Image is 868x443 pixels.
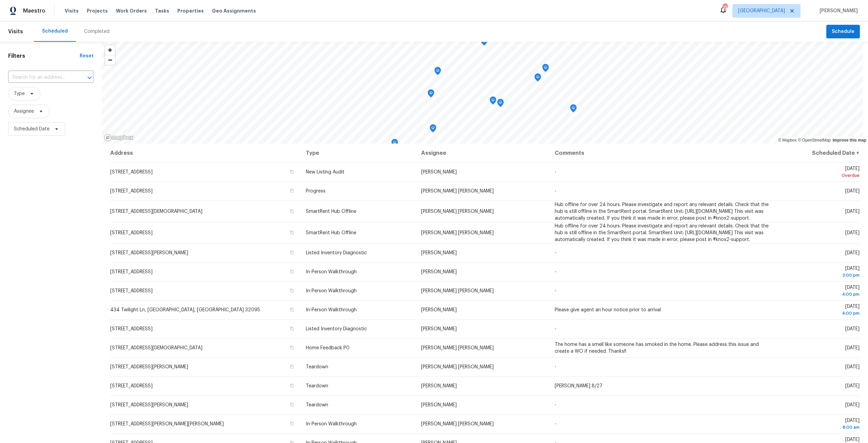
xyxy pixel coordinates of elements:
span: [DATE] [845,365,860,369]
span: Type [14,90,25,97]
span: New Listing Audit [306,170,344,174]
button: Copy Address [289,383,295,389]
button: Copy Address [289,208,295,214]
span: In-Person Walkthrough [306,270,357,274]
span: Home Feedback P0 [306,346,350,350]
span: [PERSON_NAME] [PERSON_NAME] [421,346,494,350]
span: [DATE] [780,418,860,431]
button: Copy Address [289,307,295,313]
span: [STREET_ADDRESS][PERSON_NAME] [110,403,188,407]
span: [PERSON_NAME] [421,384,457,388]
span: [STREET_ADDRESS] [110,327,153,331]
span: Scheduled Date [14,126,50,132]
span: - [555,365,556,369]
span: [PERSON_NAME] [817,7,858,14]
div: Map marker [430,124,436,135]
span: [STREET_ADDRESS] [110,384,153,388]
div: Reset [80,53,94,59]
button: Zoom in [105,45,115,55]
button: Copy Address [289,326,295,332]
span: [STREET_ADDRESS] [110,189,153,193]
span: In-Person Walkthrough [306,422,357,426]
div: Map marker [570,104,577,115]
button: Schedule [826,25,860,39]
span: - [555,270,556,274]
span: Listed Inventory Diagnostic [306,327,367,331]
div: 18 [723,4,727,11]
div: Overdue [780,172,860,179]
span: [DATE] [845,346,860,350]
span: [PERSON_NAME] [PERSON_NAME] [421,422,494,426]
button: Copy Address [289,269,295,275]
span: [PERSON_NAME] [421,251,457,255]
span: Teardown [306,403,328,407]
span: Teardown [306,384,328,388]
th: Scheduled Date ↑ [774,144,860,163]
div: 4:00 pm [780,291,860,298]
a: Mapbox homepage [104,134,134,142]
span: Assignee [14,108,34,115]
span: [DATE] [780,285,860,298]
span: [STREET_ADDRESS] [110,230,153,235]
th: Address [110,144,300,163]
div: 2:00 pm [780,272,860,279]
th: Assignee [416,144,550,163]
span: Work Orders [116,7,147,14]
span: Maestro [23,7,45,14]
span: Tasks [155,8,169,13]
button: Copy Address [289,288,295,294]
span: [STREET_ADDRESS][DEMOGRAPHIC_DATA] [110,209,202,214]
span: Visits [65,7,79,14]
span: [DATE] [845,189,860,193]
div: Completed [84,28,110,35]
span: [PERSON_NAME] [PERSON_NAME] [421,209,494,214]
span: Zoom out [105,55,115,65]
button: Copy Address [289,169,295,175]
span: [PERSON_NAME] [421,403,457,407]
span: [PERSON_NAME] 8/27 [555,384,603,388]
span: [PERSON_NAME] [421,327,457,331]
span: [PERSON_NAME] [421,270,457,274]
span: SmartRent Hub Offline [306,230,356,235]
span: - [555,403,556,407]
span: [STREET_ADDRESS][PERSON_NAME] [110,251,188,255]
span: Projects [87,7,108,14]
span: [DATE] [845,327,860,331]
span: [PERSON_NAME] [PERSON_NAME] [421,230,494,235]
button: Copy Address [289,421,295,427]
span: 434 Twilight Ln, [GEOGRAPHIC_DATA], [GEOGRAPHIC_DATA] 32095 [110,308,260,312]
span: [DATE] [845,251,860,255]
button: Copy Address [289,364,295,370]
span: [DATE] [780,266,860,279]
button: Copy Address [289,345,295,351]
span: - [555,289,556,293]
span: [STREET_ADDRESS][DEMOGRAPHIC_DATA] [110,346,202,350]
button: Zoom out [105,55,115,65]
span: - [555,327,556,331]
span: [DATE] [780,166,860,179]
span: In-Person Walkthrough [306,289,357,293]
div: Map marker [542,64,549,74]
span: [STREET_ADDRESS] [110,170,153,174]
span: [PERSON_NAME] [421,170,457,174]
div: Map marker [497,99,504,109]
div: Scheduled [42,28,68,35]
input: Search for an address... [8,72,75,83]
div: Map marker [481,37,488,48]
div: Map marker [428,89,434,100]
a: Improve this map [833,138,866,143]
span: Progress [306,189,325,193]
span: - [555,251,556,255]
span: Properties [177,7,204,14]
th: Comments [549,144,774,163]
a: OpenStreetMap [798,138,831,143]
canvas: Map [102,42,863,144]
div: 4:00 pm [780,310,860,317]
span: Visits [8,24,23,39]
span: [DATE] [845,209,860,214]
button: Copy Address [289,250,295,256]
span: Hub offline for over 24 hours. Please investigate and report any relevant details. Check that the... [555,202,769,221]
div: Map marker [434,67,441,77]
span: [DATE] [845,384,860,388]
